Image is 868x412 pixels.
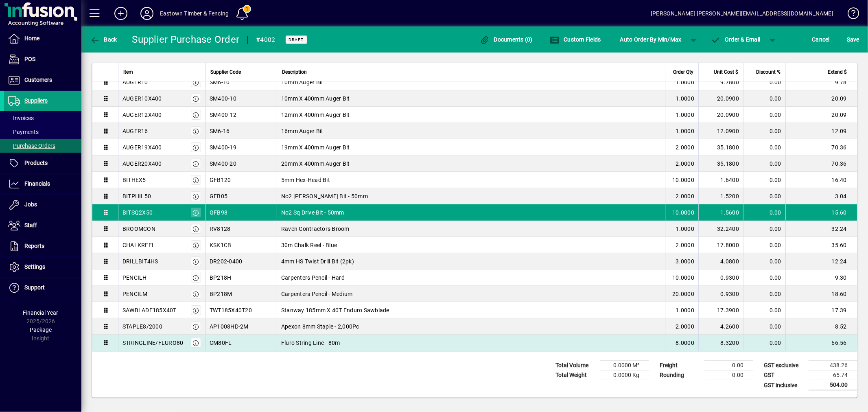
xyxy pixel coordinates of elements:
span: Payments [8,129,39,135]
span: Custom Fields [550,36,601,43]
td: Rounding [656,370,704,380]
td: AP1008HD-2M [205,318,277,335]
td: GST [760,370,809,380]
span: Unit Cost $ [714,68,738,77]
td: 1.0000 [666,221,698,237]
span: Order Qty [673,68,693,77]
div: DRILLBIT4HS [122,257,158,265]
td: 17.3900 [698,302,743,318]
td: 0.0000 M³ [600,361,649,370]
div: CHALKREEL [122,241,155,249]
span: Customers [24,77,52,83]
td: CM80FL [205,335,277,351]
span: 10mm Auger Bit [281,78,324,86]
span: POS [24,56,35,62]
span: Draft [289,37,304,42]
button: Custom Fields [548,32,603,47]
td: 0.00 [743,270,785,286]
td: 70.36 [785,139,857,156]
td: 2.0000 [666,156,698,172]
span: No2 Sq Drive Bit - 50mm [281,208,344,217]
td: 0.00 [743,221,785,237]
button: Order & Email [707,32,765,47]
td: 2.0000 [666,237,698,253]
div: AUGER16 [122,127,148,135]
td: 1.5600 [698,204,743,221]
td: 0.0000 Kg [600,370,649,380]
button: Profile [134,6,160,21]
td: SM400-12 [205,107,277,123]
span: Description [282,68,307,77]
div: #4002 [256,33,275,46]
div: PENCILH [122,274,147,282]
span: 12mm X 400mm Auger Bit [281,111,350,119]
td: 1.0000 [666,302,698,318]
div: AUGER12X400 [122,111,162,119]
td: 18.60 [785,286,857,302]
td: BP218M [205,286,277,302]
div: STAPLE8/2000 [122,322,162,331]
div: BROOMCON [122,225,155,233]
td: GST exclusive [760,361,809,370]
td: 9.7800 [698,74,743,90]
div: BITHEX5 [122,176,146,184]
span: Reports [24,243,44,249]
td: 20.09 [785,107,857,123]
span: Stanway 185mm X 40T Enduro Sawblade [281,306,389,314]
td: GFB120 [205,172,277,188]
span: Support [24,284,45,291]
td: 0.00 [704,361,753,370]
span: Back [90,36,117,43]
td: 9.30 [785,270,857,286]
a: Reports [4,236,81,256]
td: 0.00 [743,74,785,90]
a: Home [4,28,81,49]
button: Back [88,32,119,47]
td: SM400-10 [205,90,277,107]
span: Documents (0) [480,36,533,43]
td: Total Volume [551,361,600,370]
app-page-header-button: Back [81,32,126,47]
td: 0.00 [743,302,785,318]
span: 16mm Auger Bit [281,127,324,135]
td: 0.00 [743,139,785,156]
td: 0.00 [743,204,785,221]
span: Supplier Code [210,68,241,77]
td: 32.24 [785,221,857,237]
td: 35.60 [785,237,857,253]
td: 0.00 [743,286,785,302]
td: 0.00 [743,156,785,172]
td: 0.00 [743,237,785,253]
a: Settings [4,257,81,277]
td: 70.36 [785,156,857,172]
span: Package [30,327,52,333]
td: 1.0000 [666,123,698,139]
td: 16.40 [785,172,857,188]
td: Total Weight [551,370,600,380]
td: 20.09 [785,90,857,107]
div: AUGER10X400 [122,94,162,103]
span: Jobs [24,201,37,208]
td: GFB98 [205,204,277,221]
td: 438.26 [809,361,857,370]
span: Financials [24,180,50,187]
span: Fluro String Line - 80m [281,339,340,347]
td: 8.3200 [698,335,743,351]
td: GST inclusive [760,380,809,390]
td: 2.0000 [666,188,698,204]
td: 12.24 [785,253,857,270]
td: 15.60 [785,204,857,221]
a: Jobs [4,195,81,215]
td: 0.00 [743,188,785,204]
span: 19mm X 400mm Auger Bit [281,143,350,151]
span: 30m Chalk Reel - Blue [281,241,337,249]
div: Supplier Purchase Order [132,33,240,46]
a: Payments [4,125,81,139]
button: Auto Order By Min/Max [616,32,686,47]
span: Products [24,160,48,166]
span: Item [123,68,133,77]
div: SAWBLADE185X40T [122,306,177,314]
td: 3.04 [785,188,857,204]
td: 4.2600 [698,318,743,335]
td: 10.0000 [666,172,698,188]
